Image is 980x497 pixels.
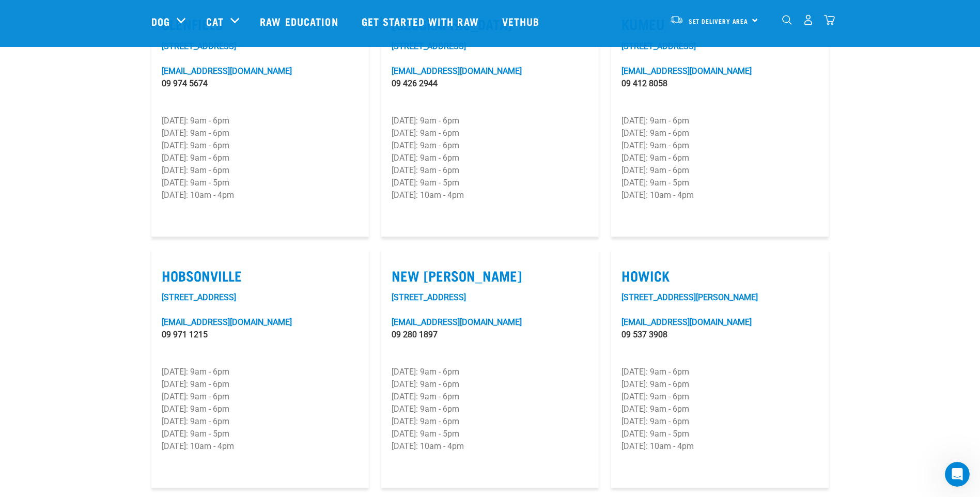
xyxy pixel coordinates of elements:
a: Dog [151,13,170,29]
p: [DATE]: 9am - 6pm [392,152,588,164]
a: [STREET_ADDRESS] [162,41,236,51]
p: [DATE]: 9am - 6pm [162,115,359,127]
p: [DATE]: 10am - 4pm [621,189,818,201]
label: New [PERSON_NAME] [392,268,588,284]
p: [DATE]: 9am - 6pm [621,152,818,164]
p: [DATE]: 9am - 6pm [392,391,588,403]
p: [DATE]: 9am - 5pm [392,177,588,189]
p: [DATE]: 9am - 6pm [392,164,588,177]
span: Set Delivery Area [689,19,749,23]
a: [STREET_ADDRESS] [392,292,466,302]
p: [DATE]: 9am - 6pm [392,403,588,415]
a: [EMAIL_ADDRESS][DOMAIN_NAME] [162,317,292,327]
p: [DATE]: 9am - 6pm [392,139,588,152]
p: [DATE]: 9am - 6pm [621,164,818,177]
label: Hobsonville [162,268,359,284]
p: [DATE]: 9am - 6pm [392,127,588,139]
p: [DATE]: 9am - 5pm [621,428,818,440]
p: [DATE]: 10am - 4pm [621,440,818,453]
p: [DATE]: 9am - 6pm [162,378,359,391]
a: 09 537 3908 [621,330,667,339]
p: [DATE]: 9am - 6pm [162,152,359,164]
a: [STREET_ADDRESS] [621,41,696,51]
p: [DATE]: 9am - 6pm [162,403,359,415]
p: [DATE]: 9am - 6pm [162,391,359,403]
p: [DATE]: 9am - 6pm [392,366,588,378]
a: [STREET_ADDRESS] [392,41,466,51]
p: [DATE]: 9am - 5pm [621,177,818,189]
a: Cat [206,13,224,29]
img: van-moving.png [670,15,683,24]
a: [EMAIL_ADDRESS][DOMAIN_NAME] [392,66,522,76]
p: [DATE]: 9am - 6pm [621,115,818,127]
p: [DATE]: 9am - 6pm [621,378,818,391]
a: 09 412 8058 [621,79,667,88]
p: [DATE]: 9am - 6pm [621,403,818,415]
p: [DATE]: 9am - 6pm [621,391,818,403]
a: Vethub [492,1,553,42]
a: 09 426 2944 [392,79,438,88]
a: [EMAIL_ADDRESS][DOMAIN_NAME] [621,66,752,76]
p: [DATE]: 9am - 5pm [162,177,359,189]
p: [DATE]: 9am - 5pm [392,428,588,440]
a: Raw Education [250,1,351,42]
p: [DATE]: 9am - 6pm [621,415,818,428]
p: [DATE]: 9am - 6pm [621,366,818,378]
a: Get started with Raw [351,1,492,42]
p: [DATE]: 10am - 4pm [162,440,359,453]
a: 09 971 1215 [162,330,208,339]
img: user.png [803,14,814,25]
label: Howick [621,268,818,284]
a: [EMAIL_ADDRESS][DOMAIN_NAME] [162,66,292,76]
img: home-icon-1@2x.png [782,15,792,25]
p: [DATE]: 9am - 5pm [162,428,359,440]
p: [DATE]: 10am - 4pm [392,189,588,201]
iframe: Intercom live chat [945,462,970,487]
p: [DATE]: 9am - 6pm [392,115,588,127]
a: [STREET_ADDRESS] [162,292,236,302]
p: [DATE]: 9am - 6pm [162,164,359,177]
a: 09 974 5674 [162,79,208,88]
p: [DATE]: 9am - 6pm [392,378,588,391]
p: [DATE]: 10am - 4pm [162,189,359,201]
a: [STREET_ADDRESS][PERSON_NAME] [621,292,758,302]
p: [DATE]: 9am - 6pm [162,366,359,378]
p: [DATE]: 9am - 6pm [162,139,359,152]
a: [EMAIL_ADDRESS][DOMAIN_NAME] [621,317,752,327]
a: 09 280 1897 [392,330,438,339]
p: [DATE]: 9am - 6pm [621,127,818,139]
p: [DATE]: 9am - 6pm [621,139,818,152]
p: [DATE]: 9am - 6pm [162,127,359,139]
a: [EMAIL_ADDRESS][DOMAIN_NAME] [392,317,522,327]
p: [DATE]: 9am - 6pm [392,415,588,428]
p: [DATE]: 10am - 4pm [392,440,588,453]
p: [DATE]: 9am - 6pm [162,415,359,428]
img: home-icon@2x.png [824,14,835,25]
